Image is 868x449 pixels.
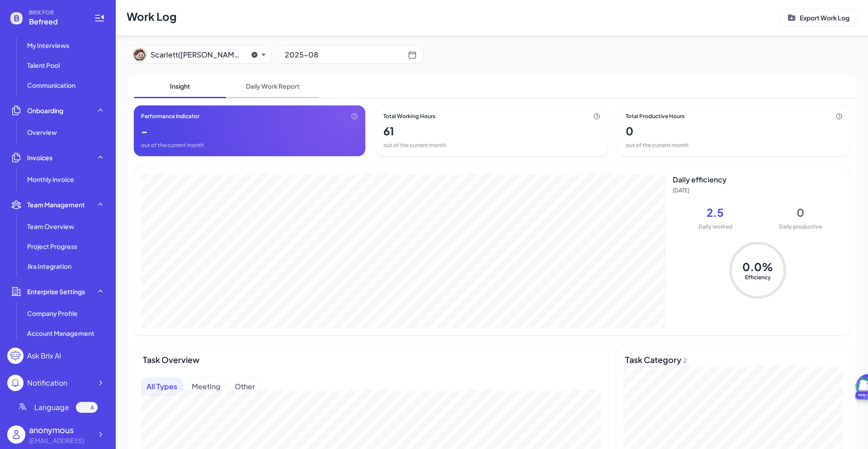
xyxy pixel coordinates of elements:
[29,9,83,16] span: BRIX FOR
[626,124,633,138] div: 0
[800,13,849,22] p: Export Work Log
[673,223,758,230] div: Daily worked
[742,259,773,274] div: 0.0 %
[673,174,843,185] div: Daily efficiency
[779,9,857,26] button: Export Work Log
[27,329,94,338] span: Account Management
[27,106,63,115] span: Onboarding
[27,41,69,50] span: My Interviews
[683,356,687,364] span: 2
[625,353,834,366] div: Task Category
[27,128,57,137] span: Overview
[7,425,25,444] img: user_logo.png
[132,48,247,62] button: Scarlett([PERSON_NAME]
[134,74,226,98] span: Insight
[626,142,843,149] div: out of the current month
[29,436,92,445] div: Jisongliu@befreed.ai
[758,223,843,230] div: Daily productive
[143,353,593,366] div: Task Overview
[27,287,85,296] span: Enterprise Settings
[27,200,85,209] span: Team Management
[141,124,147,138] div: -
[673,205,758,220] div: 2.5
[27,222,74,231] span: Team Overview
[34,402,69,413] span: Language
[27,377,67,388] div: Notification
[383,142,600,149] div: out of the current month
[27,81,75,90] span: Communication
[27,153,52,162] span: Invoices
[383,113,435,120] span: Total Working Hours
[758,205,843,220] div: 0
[285,48,408,61] div: 2025-08
[141,377,183,395] div: All Types
[626,113,684,120] span: Total Productive Hours
[132,48,147,62] img: 10.png
[673,187,843,194] div: [DATE]
[229,377,260,395] div: Other
[226,74,319,98] span: Daily Work Report
[27,350,61,361] div: Ask Brix AI
[27,175,74,184] span: Monthly invoice
[29,16,83,27] span: Befreed
[742,274,773,281] div: Efficiency
[29,424,92,436] div: anonymous
[151,49,241,60] span: Scarlett([PERSON_NAME]
[27,309,78,318] span: Company Profile
[141,113,199,120] span: Performance Indicator
[27,61,60,70] span: Talent Pool
[27,242,77,251] span: Project Progress
[27,262,71,271] span: Jira Integration
[383,124,394,138] div: 61
[141,142,358,149] div: out of the current month
[186,377,226,395] div: Meeting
